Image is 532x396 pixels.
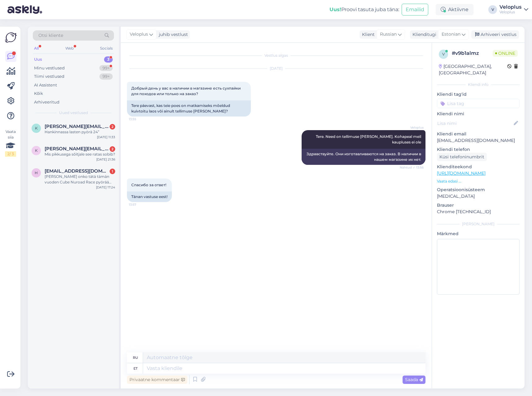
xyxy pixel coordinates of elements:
[499,10,521,15] div: Veloplus
[45,129,115,135] div: Hankinnassa lasten pyörä 24”
[110,146,115,152] div: 2
[129,117,152,121] span: 13:55
[437,187,520,193] p: Operatsioonisüsteem
[127,66,425,71] div: [DATE]
[35,126,38,130] span: k
[5,32,17,43] img: Askly Logo
[99,65,113,71] div: 99+
[437,120,512,127] input: Lisa nimi
[127,191,172,202] div: Tänan vastuse eest!
[499,5,528,15] a: VeloplusVeloplus
[437,221,520,227] div: [PERSON_NAME]
[34,82,57,88] div: AI Assistent
[437,209,520,215] p: Chrome [TECHNICAL_ID]
[45,146,109,152] span: karl@artes.ee
[437,99,520,108] input: Lisa tag
[452,50,493,57] div: # v9b1almz
[133,363,137,374] div: et
[34,65,65,71] div: Minu vestlused
[133,352,138,363] div: ru
[34,99,59,105] div: Arhiveeritud
[436,4,473,15] div: Aktiivne
[437,193,520,200] p: [MEDICAL_DATA]
[96,157,115,162] div: [DATE] 21:36
[99,73,113,80] div: 99+
[493,50,518,57] span: Online
[442,52,445,56] span: v
[471,30,519,39] div: Arhiveeri vestlus
[360,31,375,38] div: Klient
[316,134,422,144] span: Tere. Need on tellimuse [PERSON_NAME]. Kohapeal meil kaupluses ei ole
[442,31,460,38] span: Estonian
[329,7,341,12] b: Uus!
[110,169,115,174] div: 1
[400,165,424,170] span: Nähtud ✓ 13:56
[33,44,40,52] div: All
[410,31,436,38] div: Klienditugi
[437,91,520,98] p: Kliendi tag'id
[96,185,115,190] div: [DATE] 17:24
[437,153,487,161] div: Küsi telefoninumbrit
[97,135,115,139] div: [DATE] 11:33
[99,44,114,52] div: Socials
[437,164,520,170] p: Klienditeekond
[402,4,428,15] button: Emailid
[130,31,148,38] span: Veloplus
[488,5,497,14] div: V
[131,183,166,187] span: Спасибо за ответ!
[45,174,115,185] div: [PERSON_NAME] onko tätä tämän vuoden Cube Nuroad Race pyörää vielä saatavana koko [PERSON_NAME]
[329,6,399,13] div: Proovi tasuta juba täna:
[437,202,520,209] p: Brauser
[439,63,507,76] div: [GEOGRAPHIC_DATA], [GEOGRAPHIC_DATA]
[437,131,520,137] p: Kliendi email
[437,111,520,117] p: Kliendi nimi
[35,170,38,175] span: h
[45,124,109,129] span: kimmo.vauhkonen@hotmail.com
[35,148,38,153] span: k
[156,31,188,38] div: juhib vestlust
[437,231,520,237] p: Märkmed
[499,5,521,10] div: Veloplus
[400,125,424,130] span: Veloplus
[437,137,520,144] p: [EMAIL_ADDRESS][DOMAIN_NAME]
[127,376,187,384] div: Privaatne kommentaar
[34,56,42,63] div: Uus
[127,53,425,58] div: Vestlus algas
[64,44,75,52] div: Web
[45,168,109,174] span: heikki.salonen@elisanet.fi
[131,86,242,96] span: Добрый день у вас в наличии в магазине есть сухпайки для походов или только на заказ?
[5,151,16,157] div: 2 / 3
[38,32,63,39] span: Otsi kliente
[405,377,423,382] span: Saada
[5,129,16,157] div: Vaata siia
[45,152,115,157] div: Mis pikkusega sõitjale see ratas sobib?
[437,146,520,153] p: Kliendi telefon
[34,73,64,80] div: Tiimi vestlused
[380,31,397,38] span: Russian
[302,149,425,165] div: Здравствуйте. Они изготавливаются на заказ. В наличии в нашем магазине их нет.
[127,100,251,117] div: Tere päevast, kas teie poes on matkamiseks mõeldud kuivtoitu laos või ainult tellimuse [PERSON_NA...
[59,110,88,116] span: Uued vestlused
[437,82,520,87] div: Kliendi info
[129,202,152,207] span: 13:57
[104,56,113,63] div: 3
[110,124,115,130] div: 2
[34,90,43,97] div: Kõik
[437,170,486,176] a: [URL][DOMAIN_NAME]
[437,178,520,184] p: Vaata edasi ...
